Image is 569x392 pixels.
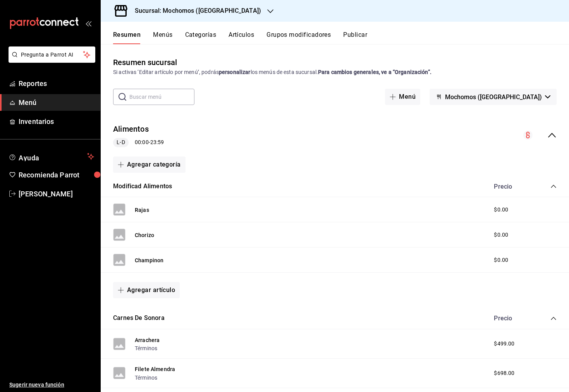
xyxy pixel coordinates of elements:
button: Menú [385,89,420,105]
button: Arrachera [135,336,160,344]
button: Menús [153,31,172,44]
button: Modificad Alimentos [113,182,172,191]
span: Ayuda [19,152,84,161]
div: navigation tabs [113,31,569,44]
div: collapse-menu-row [101,117,569,153]
span: Recomienda Parrot [19,170,94,180]
button: Agregar categoría [113,156,186,173]
div: Precio [486,183,536,190]
button: Carnes De Sonora [113,314,165,323]
button: Resumen [113,31,141,44]
button: Filete Almendra [135,365,175,373]
div: Precio [486,315,536,322]
span: $0.00 [494,256,508,264]
button: Pregunta a Parrot AI [9,46,95,63]
span: Pregunta a Parrot AI [21,51,83,59]
h3: Sucursal: Mochomos ([GEOGRAPHIC_DATA]) [129,6,261,15]
strong: Para cambios generales, ve a “Organización”. [318,69,431,75]
span: Sugerir nueva función [9,381,94,389]
span: L-D [113,138,128,146]
a: Pregunta a Parrot AI [5,56,95,64]
button: Champinon [135,256,163,264]
button: Publicar [343,31,367,44]
button: open_drawer_menu [85,20,91,26]
span: Inventarios [19,116,94,127]
div: Si activas ‘Editar artículo por menú’, podrás los menús de esta sucursal. [113,68,557,76]
span: $0.00 [494,206,508,214]
span: Reportes [19,78,94,89]
button: Mochomos ([GEOGRAPHIC_DATA]) [430,89,557,105]
span: [PERSON_NAME] [19,189,94,199]
button: Alimentos [113,124,149,135]
button: collapse-category-row [550,315,557,322]
input: Buscar menú [129,89,194,105]
div: Resumen sucursal [113,57,177,68]
strong: personalizar [219,69,251,75]
div: 00:00 - 23:59 [113,138,164,147]
button: Chorizo [135,231,154,239]
button: collapse-category-row [550,183,557,189]
button: Artículos [229,31,254,44]
button: Rajas [135,206,149,214]
button: Términos [135,344,157,352]
span: $499.00 [494,340,514,348]
span: $698.00 [494,369,514,377]
button: Grupos modificadores [266,31,331,44]
span: $0.00 [494,231,508,239]
button: Categorías [185,31,217,44]
button: Términos [135,374,157,382]
span: Menú [19,97,94,108]
button: Agregar artículo [113,282,180,298]
span: Mochomos ([GEOGRAPHIC_DATA]) [445,93,542,101]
